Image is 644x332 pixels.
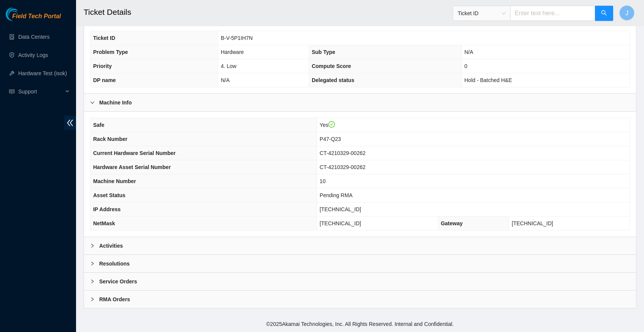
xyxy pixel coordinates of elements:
[510,6,595,21] input: Enter text here...
[99,242,123,250] b: Activities
[90,297,95,302] span: right
[93,136,127,142] span: Rack Number
[441,220,463,226] span: Gateway
[93,178,136,184] span: Machine Number
[6,14,61,24] a: Akamai TechnologiesField Tech Portal
[93,122,105,128] span: Safe
[320,122,335,128] span: Yes
[465,63,468,69] span: 0
[93,192,125,198] span: Asset Status
[9,89,14,94] span: read
[90,261,95,266] span: right
[99,259,130,268] b: Resolutions
[320,192,352,198] span: Pending RMA
[90,279,95,284] span: right
[320,136,341,142] span: P47-Q23
[99,277,137,286] b: Service Orders
[320,178,326,184] span: 10
[312,77,354,83] span: Delegated status
[99,295,130,304] b: RMA Orders
[18,70,67,76] a: Hardware Test (isok)
[18,34,49,40] a: Data Centers
[93,49,128,55] span: Problem Type
[12,13,61,20] span: Field Tech Portal
[328,121,335,128] span: check-circle
[93,164,171,170] span: Hardware Asset Serial Number
[90,243,95,248] span: right
[93,220,115,226] span: NetMask
[320,164,366,170] span: CT-4210329-00262
[76,316,644,332] footer: © 2025 Akamai Technologies, Inc. All Rights Reserved. Internal and Confidential.
[93,206,121,212] span: IP Address
[465,77,512,83] span: Hold - Batched H&E
[320,150,366,156] span: CT-4210329-00262
[320,220,361,226] span: [TECHNICAL_ID]
[595,6,613,21] button: search
[99,98,132,107] b: Machine Info
[84,237,636,255] div: Activities
[64,116,76,130] span: double-left
[90,100,95,105] span: right
[84,255,636,272] div: Resolutions
[465,49,473,55] span: N/A
[93,63,112,69] span: Priority
[601,10,607,17] span: search
[312,63,351,69] span: Compute Score
[458,8,506,19] span: Ticket ID
[84,94,636,111] div: Machine Info
[221,35,253,41] span: B-V-5P1IH7N
[18,52,48,58] a: Activity Logs
[93,150,176,156] span: Current Hardware Serial Number
[6,8,38,21] img: Akamai Technologies
[18,84,63,99] span: Support
[84,273,636,290] div: Service Orders
[93,77,116,83] span: DP name
[320,206,361,212] span: [TECHNICAL_ID]
[625,8,628,18] span: J
[312,49,335,55] span: Sub Type
[221,63,236,69] span: 4. Low
[619,5,634,21] button: J
[221,77,230,83] span: N/A
[221,49,244,55] span: Hardware
[84,291,636,308] div: RMA Orders
[512,220,553,226] span: [TECHNICAL_ID]
[93,35,115,41] span: Ticket ID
